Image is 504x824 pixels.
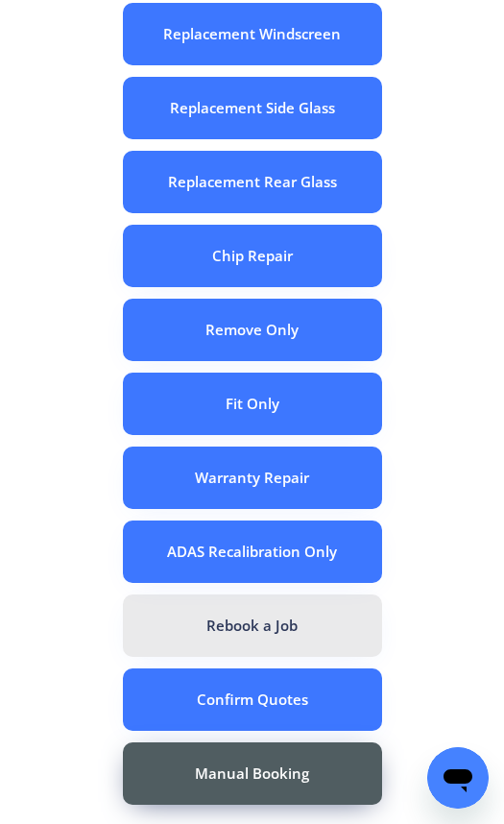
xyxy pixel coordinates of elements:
[123,447,382,509] button: Warranty Repair
[123,668,382,731] button: Confirm Quotes
[123,3,382,65] button: Replacement Windscreen
[123,521,382,583] button: ADAS Recalibration Only
[123,594,382,657] button: Rebook a Job
[123,225,382,287] button: Chip Repair
[123,77,382,139] button: Replacement Side Glass
[123,299,382,361] button: Remove Only
[123,373,382,435] button: Fit Only
[427,747,489,809] iframe: Button to launch messaging window
[123,742,382,805] button: Manual Booking
[123,151,382,213] button: Replacement Rear Glass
